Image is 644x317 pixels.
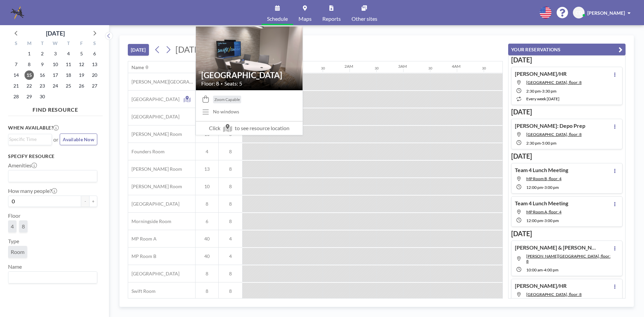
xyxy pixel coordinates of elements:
div: 30 [428,66,432,70]
span: Tuesday, September 9, 2025 [38,60,47,69]
span: Reports [322,16,341,21]
span: Tuesday, September 23, 2025 [38,81,47,91]
span: Sunday, September 21, 2025 [11,81,21,91]
span: West End Room, floor: 8 [526,80,582,85]
h3: [DATE] [511,152,623,160]
span: Saturday, September 20, 2025 [90,70,99,80]
span: Wednesday, September 17, 2025 [51,70,60,80]
span: 3:00 PM [544,185,559,190]
span: 12:00 PM [526,185,543,190]
div: 4AM [452,64,461,69]
span: 2:30 PM [526,141,541,146]
span: Room [11,249,24,255]
span: 10 [196,183,218,190]
span: MP Room A [128,236,157,242]
span: - [541,141,542,146]
span: Wednesday, September 24, 2025 [51,81,60,91]
span: Saturday, September 27, 2025 [90,81,99,91]
label: Amenities [8,162,37,169]
span: Monday, September 29, 2025 [24,92,34,101]
div: Search for option [8,272,97,283]
span: [GEOGRAPHIC_DATA] [128,96,179,102]
span: - [543,185,544,190]
label: Floor [8,212,20,219]
button: + [89,196,97,207]
button: [DATE] [128,44,149,56]
img: organization-logo [11,6,24,19]
span: [PERSON_NAME] Room [128,166,182,172]
div: 3AM [398,64,407,69]
h3: Specify resource [8,153,97,159]
span: Available Now [63,137,94,142]
span: MP Room A, floor: 4 [526,209,561,214]
span: Monday, September 15, 2025 [24,70,34,80]
span: 40 [196,253,218,259]
span: 12:00 PM [526,218,543,223]
span: Tuesday, September 2, 2025 [38,49,47,58]
span: 4 [219,236,242,242]
span: Sunday, September 14, 2025 [11,70,21,80]
p: No windows [213,109,239,115]
span: Monday, September 8, 2025 [24,60,34,69]
span: - [543,218,544,223]
label: Name [8,263,22,270]
span: Friday, September 5, 2025 [77,49,86,58]
span: [PERSON_NAME] Room [128,131,182,137]
div: Search for option [8,170,97,182]
h3: [DATE] [511,229,623,238]
span: Thursday, September 11, 2025 [64,60,73,69]
span: Swift Room [128,288,156,294]
span: Other sites [352,16,377,21]
span: 8 [219,166,242,172]
span: Wednesday, September 10, 2025 [51,60,60,69]
div: W [49,40,62,48]
span: 8 [219,288,242,294]
div: S [10,40,23,48]
span: or [53,136,58,143]
span: 13 [196,166,218,172]
span: Thursday, September 25, 2025 [64,81,73,91]
span: Founders Room [128,149,165,155]
span: Ansley Room, floor: 8 [526,254,610,264]
span: [GEOGRAPHIC_DATA] [128,271,179,277]
h3: [DATE] [511,56,623,64]
h4: Team 4 Lunch Meeting [515,200,568,207]
label: How many people? [8,188,57,194]
span: Seats: 5 [224,80,242,87]
label: Type [8,238,19,245]
button: Available Now [60,134,97,145]
span: 2:30 PM [526,89,541,94]
div: 30 [321,66,325,70]
span: Thursday, September 18, 2025 [64,70,73,80]
input: Search for option [9,172,93,180]
div: 30 [482,66,486,70]
span: Sunday, September 28, 2025 [11,92,21,101]
div: Search for option [8,134,52,144]
span: [GEOGRAPHIC_DATA] [128,201,179,207]
span: [PERSON_NAME] Room [128,183,182,190]
span: every week [DATE] [526,96,559,101]
div: 30 [375,66,379,70]
span: Monday, September 22, 2025 [24,81,34,91]
span: 8 [219,149,242,155]
div: F [75,40,88,48]
span: Zoom Capable [214,97,240,102]
span: 3:30 PM [542,89,556,94]
span: 40 [196,236,218,242]
div: T [62,40,75,48]
span: • [221,82,223,86]
span: - [541,89,542,94]
span: Wednesday, September 3, 2025 [51,49,60,58]
h4: Team 4 Lunch Meeting [515,167,568,173]
div: [DATE] [46,29,65,38]
div: 2AM [344,64,353,69]
span: 4:00 PM [544,267,558,272]
span: Friday, September 26, 2025 [77,81,86,91]
span: 4 [11,223,14,230]
span: MP Room B [128,253,156,259]
span: 4 [219,253,242,259]
span: Saturday, September 13, 2025 [90,60,99,69]
input: Search for option [9,136,48,143]
span: Thursday, September 4, 2025 [64,49,73,58]
span: Sunday, September 7, 2025 [11,60,21,69]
